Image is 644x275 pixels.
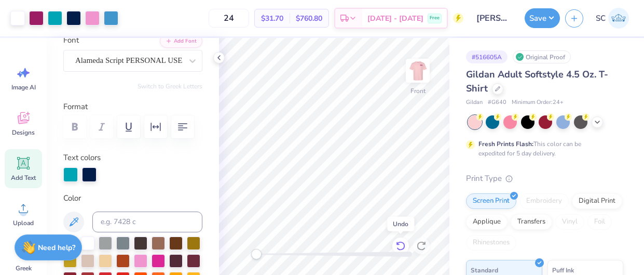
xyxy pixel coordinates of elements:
button: Switch to Greek Letters [138,82,202,90]
a: SC [591,8,634,29]
div: Rhinestones [466,235,516,251]
strong: Need help? [38,243,75,253]
span: Upload [13,219,34,227]
input: – – [209,9,249,28]
label: Text colors [63,152,101,164]
div: Print Type [466,173,623,185]
label: Font [63,34,79,46]
div: Accessibility label [251,249,262,259]
img: Sophia Carpenter [608,8,629,29]
div: Transfers [511,214,552,230]
div: Applique [466,214,508,230]
div: # 516605A [466,50,508,63]
span: Free [430,15,440,22]
button: Add Font [160,34,202,48]
div: Undo [387,217,414,231]
span: Greek [16,264,32,272]
strong: Fresh Prints Flash: [478,140,533,148]
span: Minimum Order: 24 + [512,98,564,107]
span: $760.80 [296,13,322,24]
div: Vinyl [555,214,584,230]
span: Image AI [11,83,36,91]
div: Front [410,86,426,96]
input: Untitled Design [469,8,519,29]
img: Front [407,60,428,81]
div: Digital Print [572,193,622,209]
span: # G640 [488,98,506,107]
input: e.g. 7428 c [92,212,202,232]
span: Gildan [466,98,483,107]
span: $31.70 [261,13,283,24]
label: Color [63,192,202,204]
button: Save [525,8,560,28]
span: Add Text [11,174,36,182]
div: Screen Print [466,193,516,209]
div: Foil [587,214,612,230]
span: Designs [12,128,35,137]
span: Gildan Adult Softstyle 4.5 Oz. T-Shirt [466,68,608,95]
span: SC [596,12,606,24]
span: [DATE] - [DATE] [367,13,423,24]
label: Format [63,101,202,113]
div: Original Proof [513,50,571,63]
div: Embroidery [519,193,569,209]
div: This color can be expedited for 5 day delivery. [478,139,606,158]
